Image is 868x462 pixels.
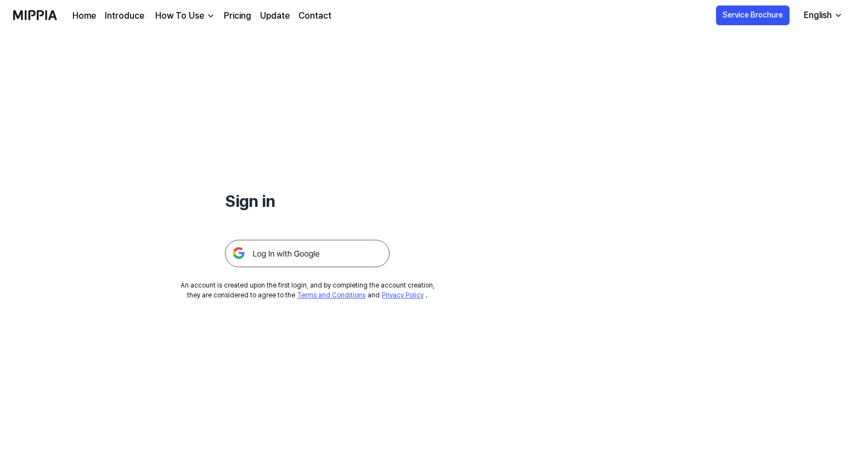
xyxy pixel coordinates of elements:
[225,189,390,213] h1: Sign in
[224,9,251,22] a: Pricing
[206,12,215,20] img: down
[105,9,144,22] a: Introduce
[298,9,331,22] a: Contact
[716,5,790,25] button: Service Brochure
[153,9,215,22] button: How To Use
[297,291,365,299] a: Terms and Conditions
[382,291,424,299] a: Privacy Policy
[153,9,206,22] div: How To Use
[225,240,390,267] img: 구글 로그인 버튼
[802,9,834,22] div: English
[260,9,290,22] a: Update
[72,9,96,22] a: Home
[181,280,435,300] div: An account is created upon the first login, and by completing the account creation, they are cons...
[795,4,849,26] button: English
